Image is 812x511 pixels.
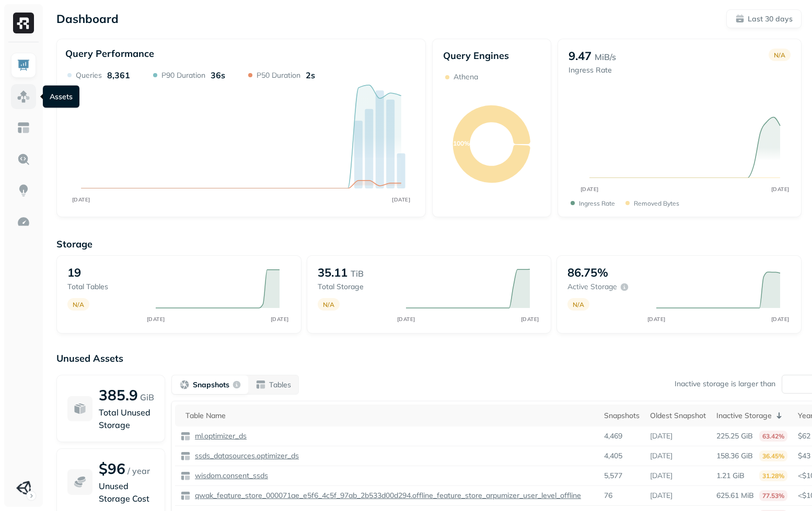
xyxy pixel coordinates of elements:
p: 86.75% [567,265,608,280]
img: Optimization [17,215,30,229]
p: Query Engines [443,50,540,62]
p: Unused Assets [56,352,802,364]
div: Table Name [185,411,594,421]
p: N/A [73,301,84,308]
p: Active storage [567,282,617,292]
img: Query Explorer [17,152,30,166]
p: MiB/s [595,51,616,63]
p: 76 [604,491,612,501]
div: Assets [43,86,79,108]
tspan: [DATE] [397,316,415,323]
img: table [180,451,191,461]
img: Asset Explorer [17,121,30,135]
button: Last 30 days [726,9,802,28]
p: N/A [573,301,584,308]
p: TiB [351,267,364,280]
p: 625.61 MiB [716,491,754,501]
p: 2s [306,70,315,80]
p: Ingress Rate [579,199,615,207]
p: Tables [269,380,291,390]
p: wisdom.consent_ssds [193,471,268,481]
p: 77.53% [759,490,787,501]
tspan: [DATE] [392,196,410,203]
p: Inactive storage is larger than [675,379,775,389]
p: 4,405 [604,451,622,461]
tspan: [DATE] [147,316,165,323]
p: ml.optimizer_ds [193,431,247,441]
a: ml.optimizer_ds [191,431,247,441]
p: 4,469 [604,431,622,441]
p: 35.11 [318,265,347,280]
tspan: [DATE] [647,316,665,323]
p: 158.36 GiB [716,451,753,461]
div: Oldest Snapshot [650,411,706,421]
p: Ingress Rate [569,65,616,75]
img: Ryft [13,13,34,33]
p: 19 [67,265,81,280]
tspan: [DATE] [271,316,289,323]
p: 225.25 GiB [716,431,753,441]
a: qwak_feature_store_000071ae_e5f6_4c5f_97ab_2b533d00d294.offline_feature_store_arpumizer_user_leve... [191,491,581,501]
p: Dashboard [56,11,119,26]
p: qwak_feature_store_000071ae_e5f6_4c5f_97ab_2b533d00d294.offline_feature_store_arpumizer_user_leve... [193,491,581,501]
p: 9.47 [569,49,591,63]
text: 100% [453,139,470,147]
img: Dashboard [17,58,30,72]
p: / year [127,465,150,477]
p: 36.45% [759,450,787,461]
p: Snapshots [193,380,229,390]
p: P50 Duration [257,70,300,80]
div: Snapshots [604,411,640,421]
p: N/A [774,51,785,59]
p: N/A [323,301,334,308]
img: Insights [17,184,30,197]
a: ssds_datasources.optimizer_ds [191,451,299,461]
p: P90 Duration [161,70,205,80]
p: [DATE] [650,431,672,441]
p: GiB [140,391,154,403]
img: table [180,471,191,481]
p: 31.28% [759,470,787,481]
p: [DATE] [650,491,672,501]
p: 1.21 GiB [716,471,745,481]
p: Unused Storage Cost [99,480,154,505]
p: 36s [211,70,225,80]
p: [DATE] [650,471,672,481]
a: wisdom.consent_ssds [191,471,268,481]
p: Total storage [318,282,396,292]
tspan: [DATE] [580,186,598,193]
tspan: [DATE] [72,196,90,203]
p: Total tables [67,282,145,292]
p: $96 [99,459,125,478]
p: 5,577 [604,471,622,481]
p: 385.9 [99,386,138,404]
p: Storage [56,238,802,250]
img: table [180,491,191,501]
p: 8,361 [107,70,130,80]
p: [DATE] [650,451,672,461]
p: Last 30 days [748,14,793,24]
p: Athena [454,72,478,82]
p: Removed bytes [634,199,679,207]
img: Assets [17,90,30,103]
p: Inactive Storage [716,411,772,421]
img: table [180,431,191,442]
p: Query Performance [65,47,154,60]
tspan: [DATE] [771,316,789,323]
tspan: [DATE] [771,186,789,193]
p: Queries [76,70,102,80]
p: 63.42% [759,431,787,442]
tspan: [DATE] [521,316,539,323]
p: Total Unused Storage [99,406,154,431]
img: Unity [16,481,31,495]
p: ssds_datasources.optimizer_ds [193,451,299,461]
